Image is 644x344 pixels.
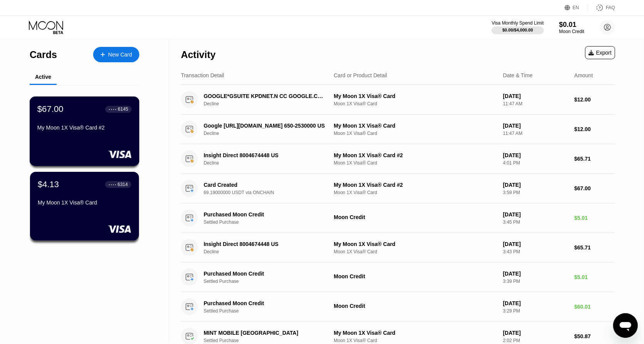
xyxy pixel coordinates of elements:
[503,300,568,306] div: [DATE]
[204,249,336,254] div: Decline
[93,47,139,62] div: New Card
[38,179,59,189] div: $4.13
[503,249,568,254] div: 3:43 PM
[204,219,336,225] div: Settled Purchase
[565,4,588,12] div: EN
[204,101,336,106] div: Decline
[37,125,132,131] div: My Moon 1X Visa® Card #2
[503,182,568,188] div: [DATE]
[204,271,326,277] div: Purchased Moon Credit
[334,152,497,158] div: My Moon 1X Visa® Card #2
[204,160,336,166] div: Decline
[502,28,533,32] div: $0.00 / $4,000.00
[334,303,497,309] div: Moon Credit
[503,131,568,136] div: 11:47 AM
[503,279,568,284] div: 3:39 PM
[204,241,326,247] div: Insight Direct 8004674448 US
[204,182,326,188] div: Card Created
[204,338,336,343] div: Settled Purchase
[588,4,615,12] div: FAQ
[181,144,615,174] div: Insight Direct 8004674448 USDeclineMy Moon 1X Visa® Card #2Moon 1X Visa® Card[DATE]4:01 PM$65.71
[204,211,326,218] div: Purchased Moon Credit
[181,174,615,203] div: Card Created69.19000000 USDT via ONCHAINMy Moon 1X Visa® Card #2Moon 1X Visa® Card[DATE]3:59 PM$6...
[204,300,326,306] div: Purchased Moon Credit
[574,72,593,78] div: Amount
[503,72,533,78] div: Date & Time
[334,72,387,78] div: Card or Product Detail
[559,21,584,29] div: $0.01
[204,123,326,129] div: Google [URL][DOMAIN_NAME] 650-2530000 US
[574,244,615,251] div: $65.71
[503,160,568,166] div: 4:01 PM
[117,182,128,187] div: 6314
[589,50,612,56] div: Export
[204,93,326,99] div: GOOGLE*GSUITE KPDNET.N CC GOOGLE.COMUS
[181,49,216,60] div: Activity
[334,93,497,99] div: My Moon 1X Visa® Card
[503,308,568,314] div: 3:29 PM
[606,5,615,10] div: FAQ
[181,233,615,263] div: Insight Direct 8004674448 USDeclineMy Moon 1X Visa® CardMoon 1X Visa® Card[DATE]3:43 PM$65.71
[334,330,497,336] div: My Moon 1X Visa® Card
[204,152,326,158] div: Insight Direct 8004674448 US
[334,131,497,136] div: Moon 1X Visa® Card
[181,292,615,322] div: Purchased Moon CreditSettled PurchaseMoon Credit[DATE]3:29 PM$60.01
[181,72,224,78] div: Transaction Detail
[503,338,568,343] div: 2:02 PM
[574,274,615,280] div: $5.01
[30,97,139,166] div: $67.00● ● ● ●6145My Moon 1X Visa® Card #2
[334,338,497,343] div: Moon 1X Visa® Card
[204,308,336,314] div: Settled Purchase
[334,190,497,195] div: Moon 1X Visa® Card
[492,20,544,34] div: Visa Monthly Spend Limit$0.00/$4,000.00
[334,214,497,220] div: Moon Credit
[574,215,615,221] div: $5.01
[35,74,51,80] div: Active
[108,52,132,58] div: New Card
[503,152,568,158] div: [DATE]
[585,46,615,59] div: Export
[109,183,116,186] div: ● ● ● ●
[334,160,497,166] div: Moon 1X Visa® Card
[334,123,497,129] div: My Moon 1X Visa® Card
[334,101,497,106] div: Moon 1X Visa® Card
[334,249,497,254] div: Moon 1X Visa® Card
[503,330,568,336] div: [DATE]
[574,126,615,132] div: $12.00
[503,93,568,99] div: [DATE]
[574,96,615,103] div: $12.00
[334,182,497,188] div: My Moon 1X Visa® Card #2
[181,115,615,144] div: Google [URL][DOMAIN_NAME] 650-2530000 USDeclineMy Moon 1X Visa® CardMoon 1X Visa® Card[DATE]11:47...
[503,211,568,218] div: [DATE]
[559,29,584,34] div: Moon Credit
[204,131,336,136] div: Decline
[574,185,615,191] div: $67.00
[492,20,544,26] div: Visa Monthly Spend Limit
[181,263,615,292] div: Purchased Moon CreditSettled PurchaseMoon Credit[DATE]3:39 PM$5.01
[204,190,336,195] div: 69.19000000 USDT via ONCHAIN
[503,101,568,106] div: 11:47 AM
[573,5,579,10] div: EN
[574,156,615,162] div: $65.71
[30,172,139,241] div: $4.13● ● ● ●6314My Moon 1X Visa® Card
[181,203,615,233] div: Purchased Moon CreditSettled PurchaseMoon Credit[DATE]3:45 PM$5.01
[503,271,568,277] div: [DATE]
[613,313,638,338] iframe: Button to launch messaging window
[503,123,568,129] div: [DATE]
[503,241,568,247] div: [DATE]
[109,108,117,110] div: ● ● ● ●
[204,279,336,284] div: Settled Purchase
[37,104,64,114] div: $67.00
[334,273,497,279] div: Moon Credit
[38,199,131,206] div: My Moon 1X Visa® Card
[574,333,615,339] div: $50.87
[118,106,128,112] div: 6145
[574,304,615,310] div: $60.01
[30,49,57,60] div: Cards
[503,190,568,195] div: 3:59 PM
[334,241,497,247] div: My Moon 1X Visa® Card
[503,219,568,225] div: 3:45 PM
[204,330,326,336] div: MINT MOBILE [GEOGRAPHIC_DATA]
[181,85,615,115] div: GOOGLE*GSUITE KPDNET.N CC GOOGLE.COMUSDeclineMy Moon 1X Visa® CardMoon 1X Visa® Card[DATE]11:47 A...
